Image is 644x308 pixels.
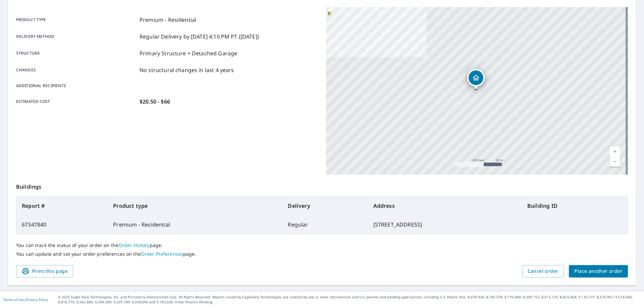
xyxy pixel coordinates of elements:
[368,215,522,234] td: [STREET_ADDRESS]
[16,83,137,89] p: Additional recipients
[26,297,48,302] a: Privacy Policy
[58,295,641,305] p: © 2025 Eagle View Technologies, Inc. and Pictometry International Corp. All Rights Reserved. Repo...
[610,157,620,167] a: Current Level 17, Zoom Out
[141,251,183,257] a: Order Preferences
[140,49,237,57] p: Primary Structure + Detached Garage
[3,297,24,302] a: Terms of Use
[569,265,628,278] button: Place another order
[574,267,623,275] span: Place another order
[140,98,170,106] p: $20.50 - $66
[16,33,137,41] p: Delivery method
[108,196,282,215] th: Product type
[368,196,522,215] th: Address
[467,69,485,90] div: Dropped pin, building 1, Residential property, 1169 Lucesco Rd Leechburg, PA 15656
[118,242,150,248] a: Order History
[21,267,68,275] span: Print this page
[108,215,282,234] td: Premium - Residential
[140,16,196,24] p: Premium - Residential
[610,146,620,157] a: Current Level 17, Zoom In
[528,267,558,275] span: Cancel order
[16,251,628,257] p: You can update and set your order preferences on the page.
[16,242,628,248] p: You can track the status of your order on the page.
[16,66,137,74] p: Changes
[16,16,137,24] p: Product type
[16,49,137,57] p: Structure
[282,215,368,234] td: Regular
[16,215,108,234] td: 67347840
[16,175,628,196] p: Buildings
[3,298,48,302] p: |
[282,196,368,215] th: Delivery
[16,98,137,106] p: Estimated cost
[16,196,108,215] th: Report #
[522,196,628,215] th: Building ID
[140,66,234,74] p: No structural changes in last 4 years
[140,33,259,41] p: Regular Delivery by [DATE] 4:10 PM PT ([DATE])
[522,265,564,278] button: Cancel order
[16,265,73,278] button: Print this page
